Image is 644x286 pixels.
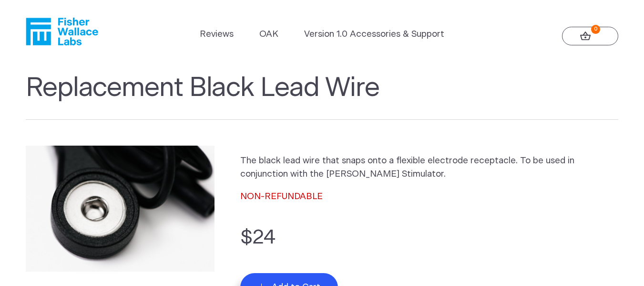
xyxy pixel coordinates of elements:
p: The black lead wire that snaps onto a flexible electrode receptacle. To be used in conjunction wi... [240,154,618,181]
strong: 0 [591,25,600,34]
span: NON-REFUNDABLE [240,192,323,201]
a: OAK [259,28,278,41]
a: 0 [562,27,618,46]
a: Fisher Wallace [26,18,98,45]
img: Replacement Black Lead Wire [26,146,215,272]
a: Reviews [200,28,234,41]
p: $24 [240,223,618,253]
a: Version 1.0 Accessories & Support [304,28,444,41]
h1: Replacement Black Lead Wire [26,72,618,120]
